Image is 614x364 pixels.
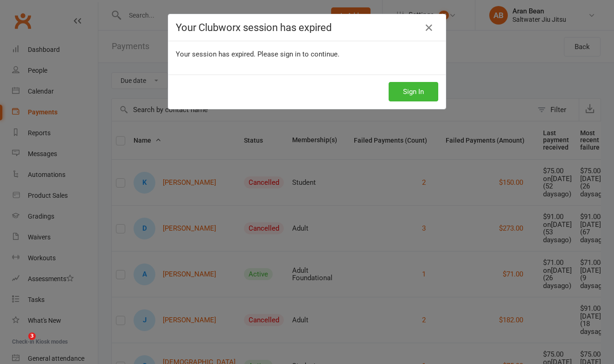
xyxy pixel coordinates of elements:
[28,333,36,340] span: 3
[389,82,438,101] button: Sign In
[9,333,32,355] iframe: Intercom live chat
[176,50,339,58] span: Your session has expired. Please sign in to continue.
[422,20,436,35] a: Close
[176,22,438,33] h4: Your Clubworx session has expired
